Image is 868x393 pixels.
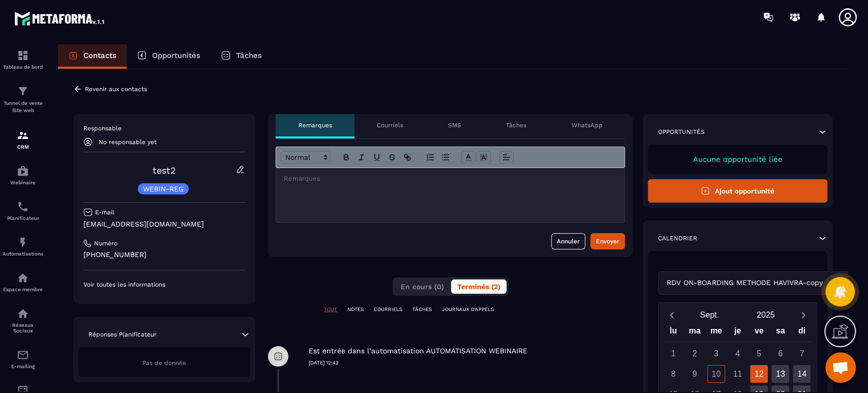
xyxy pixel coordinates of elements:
p: Revenir aux contacts [85,86,147,93]
p: Tâches [236,51,262,60]
input: Search for option [825,277,832,289]
p: [EMAIL_ADDRESS][DOMAIN_NAME] [83,219,245,229]
div: 5 [750,345,768,362]
p: Automatisations [3,251,43,257]
p: Tâches [506,121,526,129]
button: Open years overlay [737,306,794,324]
a: social-networksocial-networkRéseaux Sociaux [3,300,43,341]
span: En cours (0) [401,283,444,291]
img: formation [17,49,29,62]
p: Numéro [94,239,117,247]
div: 6 [771,345,789,362]
button: Envoyer [590,233,625,249]
p: Opportunités [152,51,200,60]
button: Open months overlay [681,306,738,324]
p: Contacts [83,51,116,60]
p: [DATE] 12:42 [309,359,633,367]
span: RDV ON-BOARDING METHODE HAVIVRA-copy [665,277,825,289]
button: Ajout opportunité [648,179,827,203]
a: Contacts [58,44,127,69]
button: Previous month [663,308,681,322]
div: 7 [793,345,811,362]
p: Aucune opportunité liée [658,155,817,164]
a: formationformationTunnel de vente Site web [3,77,43,122]
a: formationformationCRM [3,122,43,157]
img: social-network [17,307,29,320]
div: 13 [771,365,789,383]
div: lu [663,324,684,342]
p: Tunnel de vente Site web [3,100,43,114]
img: automations [17,272,29,284]
p: COURRIELS [374,306,402,313]
div: 4 [729,345,746,362]
div: Envoyer [596,236,619,246]
div: je [727,324,748,342]
div: 10 [707,365,725,383]
div: 14 [793,365,811,383]
div: Search for option [658,271,849,295]
p: Planificateur [3,215,43,221]
p: JOURNAUX D'APPELS [442,306,494,313]
p: Espace membre [3,287,43,292]
img: automations [17,236,29,248]
p: Opportunités [658,128,705,136]
div: 12 [750,365,768,383]
p: WhatsApp [572,121,603,129]
div: ma [684,324,705,342]
a: emailemailE-mailing [3,341,43,377]
p: Responsable [83,124,245,132]
span: Pas de donnée [142,359,186,367]
div: ve [748,324,769,342]
p: Remarques [298,121,332,129]
div: 1 [664,345,682,362]
div: me [705,324,727,342]
p: Courriels [377,121,403,129]
div: 11 [729,365,746,383]
a: Tâches [211,44,272,69]
button: Next month [794,308,813,322]
a: test2 [153,165,176,176]
p: SMS [448,121,461,129]
div: 9 [686,365,704,383]
span: Terminés (2) [457,283,500,291]
a: Opportunités [127,44,211,69]
p: Est entrée dans l’automatisation AUTOMATISATION WEBINAIRE [309,346,527,356]
div: Ouvrir le chat [825,352,856,383]
img: scheduler [17,201,29,213]
div: 2 [686,345,704,362]
a: schedulerschedulerPlanificateur [3,193,43,229]
p: WEBIN-REG [143,185,184,192]
button: En cours (0) [395,279,450,294]
img: formation [17,129,29,142]
img: automations [17,165,29,177]
p: Voir toutes les informations [83,280,245,289]
img: email [17,349,29,361]
div: sa [770,324,791,342]
button: Annuler [551,233,585,249]
p: CRM [3,144,43,150]
button: Terminés (2) [451,279,506,294]
p: Webinaire [3,180,43,185]
p: No responsable yet [99,138,157,146]
p: [PHONE_NUMBER] [83,250,245,260]
p: Tableau de bord [3,64,43,70]
img: logo [14,9,106,27]
p: Réponses Planificateur [88,330,157,339]
p: TÂCHES [412,306,432,313]
a: automationsautomationsAutomatisations [3,229,43,264]
p: NOTES [347,306,364,313]
a: automationsautomationsEspace membre [3,264,43,300]
p: Réseaux Sociaux [3,322,43,333]
img: formation [17,85,29,97]
div: 3 [707,345,725,362]
p: E-mailing [3,363,43,369]
a: formationformationTableau de bord [3,42,43,77]
p: E-mail [95,208,114,216]
p: Calendrier [658,234,697,242]
div: 8 [664,365,682,383]
div: di [791,324,813,342]
a: automationsautomationsWebinaire [3,157,43,193]
p: TOUT [324,306,337,313]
